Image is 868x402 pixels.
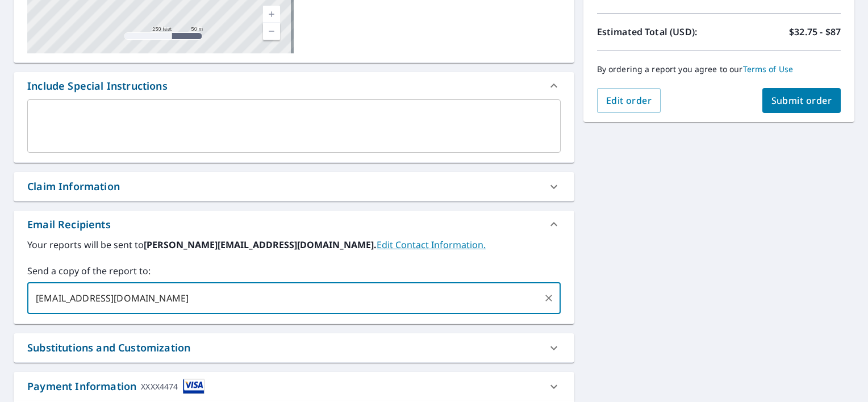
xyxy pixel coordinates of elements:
[14,333,574,362] div: Substitutions and Customization
[27,264,561,278] label: Send a copy of the report to:
[27,78,168,94] div: Include Special Instructions
[597,25,719,39] p: Estimated Total (USD):
[27,340,190,355] div: Substitutions and Customization
[377,238,486,251] a: EditContactInfo
[14,372,574,401] div: Payment InformationXXXX4474cardImage
[263,6,280,23] a: Current Level 17, Zoom In
[141,379,178,394] div: XXXX4474
[789,25,841,39] p: $32.75 - $87
[771,94,832,107] span: Submit order
[144,238,377,251] b: [PERSON_NAME][EMAIL_ADDRESS][DOMAIN_NAME].
[762,88,841,113] button: Submit order
[27,217,111,232] div: Email Recipients
[541,290,557,306] button: Clear
[597,88,661,113] button: Edit order
[14,172,574,201] div: Claim Information
[14,211,574,238] div: Email Recipients
[27,379,205,394] div: Payment Information
[606,94,652,107] span: Edit order
[183,379,205,394] img: cardImage
[743,64,794,74] a: Terms of Use
[14,72,574,99] div: Include Special Instructions
[263,23,280,40] a: Current Level 17, Zoom Out
[27,179,120,194] div: Claim Information
[27,238,561,252] label: Your reports will be sent to
[597,64,841,74] p: By ordering a report you agree to our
